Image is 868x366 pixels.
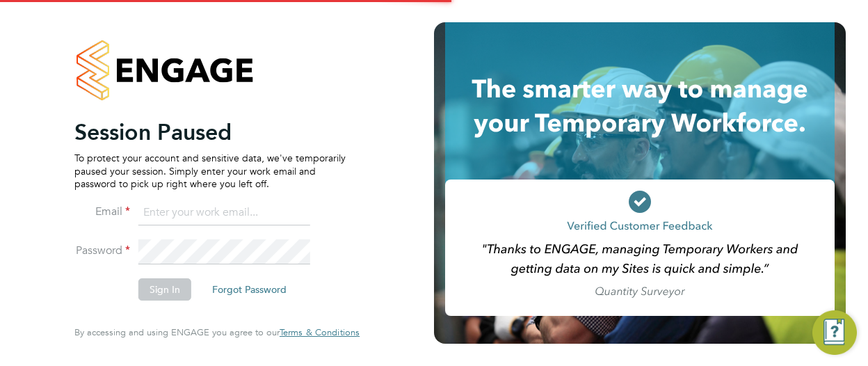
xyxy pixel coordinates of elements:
[138,278,191,301] button: Sign In
[74,118,346,146] h2: Session Paused
[74,152,346,190] p: To protect your account and sensitive data, we've temporarily paused your session. Simply enter y...
[74,326,360,338] span: By accessing and using ENGAGE you agree to our
[201,278,298,301] button: Forgot Password
[74,205,130,219] label: Email
[280,327,360,338] a: Terms & Conditions
[280,326,360,338] span: Terms & Conditions
[812,310,857,355] button: Engage Resource Center
[138,200,310,225] input: Enter your work email...
[74,244,130,258] label: Password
